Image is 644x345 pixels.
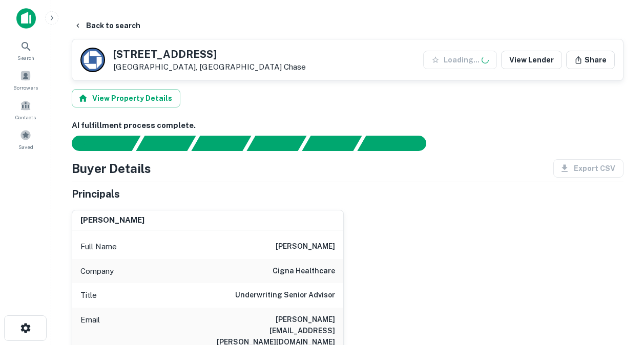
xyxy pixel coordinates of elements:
h6: cigna healthcare [273,265,335,277]
div: AI fulfillment process complete. [358,136,439,151]
p: Title [80,289,97,301]
div: Sending borrower request to AI... [59,136,136,151]
a: Saved [3,125,48,153]
a: Borrowers [3,66,48,94]
span: Search [17,54,34,62]
a: Contacts [3,96,48,123]
h6: [PERSON_NAME] [80,214,144,226]
span: Contacts [15,113,36,121]
iframe: Chat Widget [593,230,644,279]
h5: Principals [72,186,120,202]
h6: AI fulfillment process complete. [72,120,624,132]
button: Share [566,51,615,69]
h5: [STREET_ADDRESS] [113,49,306,59]
img: capitalize-icon.png [16,8,36,29]
button: View Property Details [72,89,180,107]
h6: Underwriting Senior Advisor [235,289,335,301]
div: Documents found, AI parsing details... [191,136,251,151]
a: Search [3,36,48,64]
span: Saved [18,143,33,151]
p: [GEOGRAPHIC_DATA], [GEOGRAPHIC_DATA] [113,62,306,72]
p: Full Name [80,241,117,253]
h4: Buyer Details [72,159,151,178]
div: Principals found, still searching for contact information. This may take time... [302,136,362,151]
h6: [PERSON_NAME] [276,241,335,253]
a: View Lender [501,51,562,69]
button: Back to search [70,16,144,35]
span: Borrowers [13,83,38,92]
p: Company [80,265,114,277]
div: Principals found, AI now looking for contact information... [246,136,306,151]
div: Your request is received and processing... [136,136,196,151]
a: Chase [284,62,306,71]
